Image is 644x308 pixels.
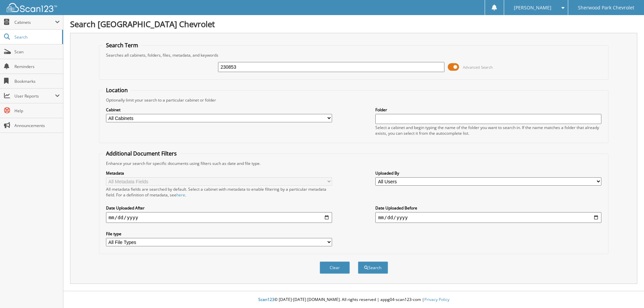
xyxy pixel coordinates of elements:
a: here [176,192,185,198]
button: Clear [320,261,350,274]
button: Search [358,261,388,274]
label: Date Uploaded Before [375,205,601,211]
span: Cabinets [14,19,55,25]
span: Reminders [14,64,60,69]
span: Sherwood Park Chevrolet [578,6,634,10]
div: Searches all cabinets, folders, files, metadata, and keywords [103,52,605,58]
span: User Reports [14,93,55,99]
div: © [DATE]-[DATE] [DOMAIN_NAME]. All rights reserved | appg04-scan123-com | [63,292,644,308]
div: Enhance your search for specific documents using filters such as date and file type. [103,161,605,166]
legend: Location [103,86,131,94]
span: Advanced Search [463,65,493,70]
a: Privacy Policy [424,297,449,302]
span: Scan [14,49,60,55]
label: Uploaded By [375,170,601,176]
input: start [106,212,332,223]
iframe: Chat Widget [610,276,644,308]
label: File type [106,231,332,237]
h1: Search [GEOGRAPHIC_DATA] Chevrolet [70,18,637,29]
span: Bookmarks [14,78,60,84]
legend: Search Term [103,42,142,49]
label: Metadata [106,170,332,176]
span: Help [14,108,60,114]
span: [PERSON_NAME] [514,6,551,10]
label: Cabinet [106,107,332,113]
span: Scan123 [258,297,274,302]
legend: Additional Document Filters [103,150,180,157]
div: All metadata fields are searched by default. Select a cabinet with metadata to enable filtering b... [106,186,332,198]
img: scan123-logo-white.svg [7,3,57,12]
div: Select a cabinet and begin typing the name of the folder you want to search in. If the name match... [375,125,601,136]
label: Folder [375,107,601,113]
input: end [375,212,601,223]
div: Optionally limit your search to a particular cabinet or folder [103,97,605,103]
label: Date Uploaded After [106,205,332,211]
span: Search [14,34,59,40]
span: Announcements [14,123,60,128]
